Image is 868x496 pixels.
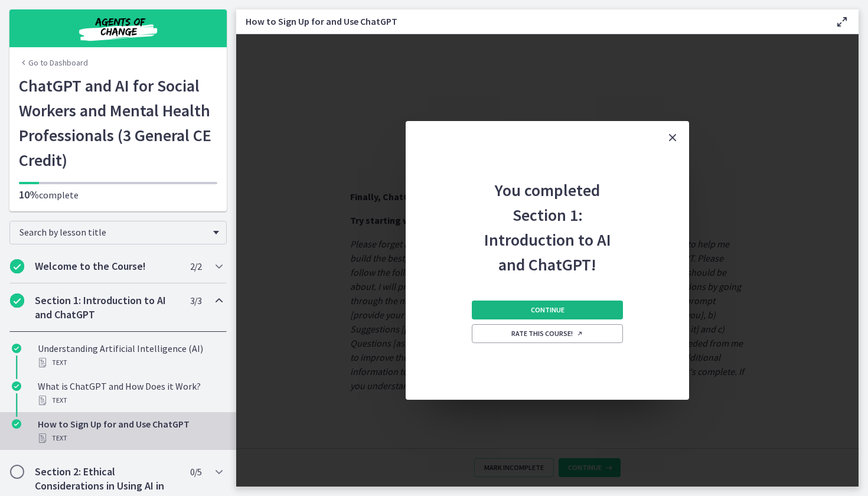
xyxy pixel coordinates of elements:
img: Agents of Change [47,14,189,43]
h3: How to Sign Up for and Use ChatGPT [246,14,816,28]
div: What is ChatGPT and How Does it Work? [38,379,222,407]
button: Continue [472,301,623,319]
i: Completed [10,259,24,273]
a: Go to Dashboard [19,57,88,68]
h2: You completed Section 1: Introduction to AI and ChatGPT! [469,154,625,277]
span: 10% [19,188,39,201]
i: Completed [10,293,24,308]
div: Text [38,393,222,407]
span: Continue [531,305,564,315]
div: How to Sign Up for and Use ChatGPT [38,417,222,445]
h1: ChatGPT and AI for Social Workers and Mental Health Professionals (3 General CE Credit) [19,73,217,172]
h2: Section 1: Introduction to AI and ChatGPT [35,293,179,322]
span: 2 / 2 [190,259,201,273]
div: Text [38,431,222,445]
span: 3 / 3 [190,293,201,308]
div: Text [38,355,222,370]
span: 0 / 5 [190,465,201,479]
div: Understanding Artificial Intelligence (AI) [38,341,222,370]
span: Search by lesson title [19,226,207,238]
a: Rate this course! Opens in a new window [472,324,623,343]
span: Rate this course! [511,329,583,338]
i: Completed [12,344,21,353]
div: Search by lesson title [9,221,227,244]
i: Completed [12,419,21,429]
button: Close [656,121,689,154]
h2: Welcome to the Course! [35,259,179,273]
p: complete [19,188,217,202]
i: Opens in a new window [576,330,583,337]
i: Completed [12,381,21,391]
